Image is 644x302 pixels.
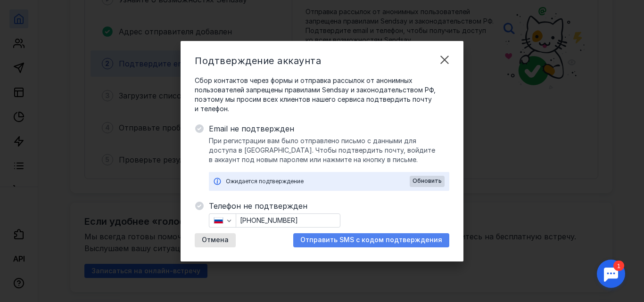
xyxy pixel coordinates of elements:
[413,178,442,184] span: Обновить
[293,233,449,247] button: Отправить SMS с кодом подтверждения
[195,76,449,114] span: Сбор контактов через формы и отправка рассылок от анонимных пользователей запрещены правилами Sen...
[209,200,449,212] span: Телефон не подтвержден
[209,123,449,134] span: Email не подтвержден
[226,177,410,186] div: Ожидается подтверждение
[195,233,236,247] button: Отмена
[410,176,445,187] button: Обновить
[21,6,32,16] div: 1
[202,236,229,244] span: Отмена
[300,236,442,244] span: Отправить SMS с кодом подтверждения
[195,55,321,66] span: Подтверждение аккаунта
[209,136,449,164] span: При регистрации вам было отправлено письмо с данными для доступа в [GEOGRAPHIC_DATA]. Чтобы подтв...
